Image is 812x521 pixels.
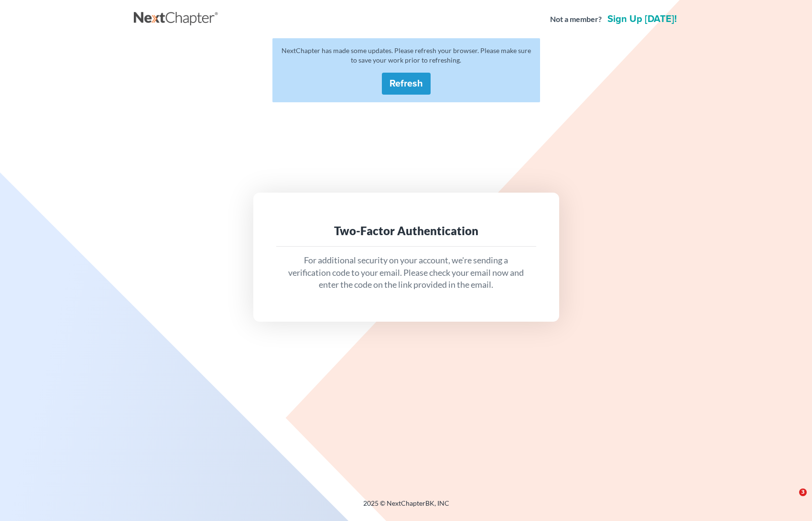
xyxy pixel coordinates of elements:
span: NextChapter has made some updates. Please refresh your browser. Please make sure to save your wor... [281,46,531,64]
a: Sign up [DATE]! [606,14,679,24]
div: 2025 © NextChapterBK, INC [134,499,679,516]
div: Two-Factor Authentication [284,223,529,239]
strong: Not a member? [550,14,602,25]
span: 3 [799,488,807,496]
iframe: Intercom live chat [780,488,802,511]
button: Refresh [382,73,431,95]
p: For additional security on your account, we're sending a verification code to your email. Please ... [284,254,529,291]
